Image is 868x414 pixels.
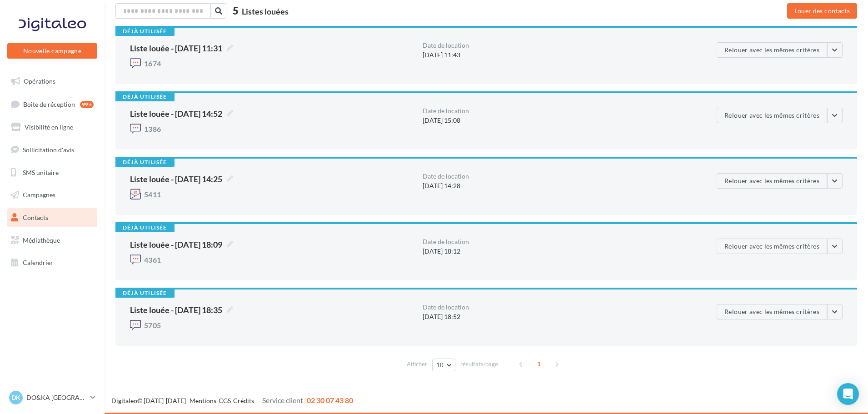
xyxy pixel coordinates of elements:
span: DK [11,393,20,402]
span: Campagnes [23,191,55,199]
span: 1386 [144,125,161,133]
span: 1674 [144,60,161,67]
button: Relouer avec les mêmes critères [717,304,827,319]
div: Open Intercom Messenger [837,383,859,405]
div: Déjà utilisée [115,93,175,101]
a: Campagnes [5,185,99,205]
div: [DATE] 15:08 [423,108,715,125]
button: Relouer avec les mêmes critères [717,108,827,123]
button: Louer des contacts [787,3,857,19]
div: [DATE] 18:12 [423,239,715,256]
span: Visibilité en ligne [25,123,73,131]
div: [DATE] 11:43 [423,42,715,60]
span: Liste louée - [DATE] 18:35 [130,304,233,316]
div: [DATE] 18:52 [423,304,715,321]
span: Liste louée - [DATE] 11:31 [130,42,233,54]
div: Déjà utilisée [115,28,175,36]
a: Mentions [190,397,216,404]
a: Boîte de réception99+ [5,95,99,114]
span: Sollicitation d'avis [23,146,74,154]
div: Date de location [423,304,715,310]
p: DO&KA [GEOGRAPHIC_DATA] [26,393,87,402]
div: Date de location [423,108,715,114]
a: Contacts [5,208,99,227]
span: Opérations [24,77,55,85]
a: DK DO&KA [GEOGRAPHIC_DATA] [7,389,97,406]
a: SMS unitaire [5,163,99,182]
span: 5411 [144,191,161,198]
button: Relouer avec les mêmes critères [717,239,827,254]
a: Opérations [5,72,99,91]
span: Liste louée - [DATE] 14:52 [130,108,233,120]
div: Déjà utilisée [115,289,175,298]
span: Service client [262,396,303,404]
span: © [DATE]-[DATE] - - - [111,397,353,404]
span: 5 [233,4,239,18]
div: 99+ [80,101,94,108]
div: Date de location [423,173,715,180]
span: Afficher [407,360,427,369]
span: Listes louées [242,6,289,16]
a: Crédits [233,397,254,404]
span: SMS unitaire [23,168,59,176]
span: Boîte de réception [23,100,75,108]
span: 5705 [144,322,161,329]
span: Médiathèque [23,236,60,244]
div: Déjà utilisée [115,224,175,232]
div: Déjà utilisée [115,159,175,167]
span: Contacts [23,214,48,221]
span: résultats/page [460,360,498,369]
a: Médiathèque [5,231,99,250]
span: Calendrier [23,259,53,266]
span: 1 [532,357,546,371]
a: Visibilité en ligne [5,118,99,137]
span: Liste louée - [DATE] 18:09 [130,239,233,250]
div: [DATE] 14:28 [423,173,715,190]
button: Relouer avec les mêmes critères [717,173,827,189]
a: CGS [219,397,231,404]
span: Liste louée - [DATE] 14:25 [130,173,233,185]
a: Sollicitation d'avis [5,140,99,160]
span: 4361 [144,256,161,264]
button: 10 [432,359,455,371]
span: 10 [436,361,444,369]
a: Digitaleo [111,397,137,404]
a: Calendrier [5,253,99,272]
span: 02 30 07 43 80 [307,396,353,404]
div: Date de location [423,42,715,49]
button: Nouvelle campagne [7,43,97,59]
button: Relouer avec les mêmes critères [717,42,827,58]
div: Date de location [423,239,715,245]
